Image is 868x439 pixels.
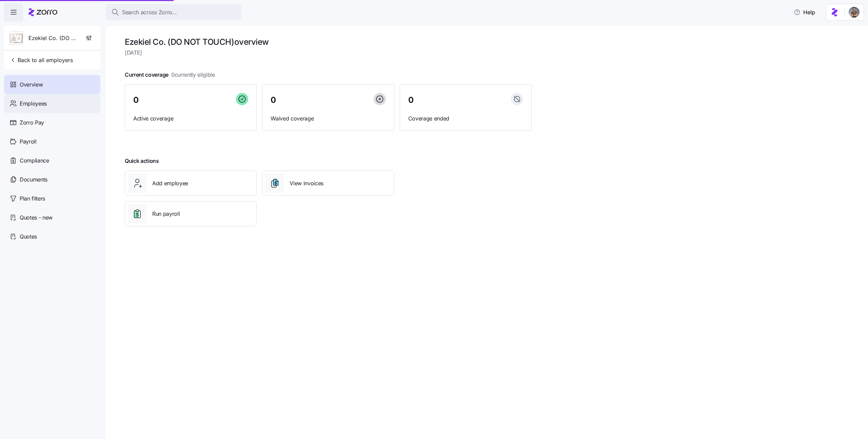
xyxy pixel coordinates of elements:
[408,114,523,123] span: Coverage ended
[20,213,53,222] span: Quotes - new
[133,114,248,123] span: Active coverage
[4,170,100,189] a: Documents
[4,113,100,132] a: Zorro Pay
[271,96,276,104] span: 0
[125,157,159,165] span: Quick actions
[171,71,215,79] span: 0 currently eligible
[4,151,100,170] a: Compliance
[849,7,860,18] img: 4405efb6-a4ff-4e3b-b971-a8a12b62b3ee-1719735568656.jpeg
[788,5,821,19] button: Help
[290,179,323,188] span: View invoices
[408,96,414,104] span: 0
[152,179,188,188] span: Add employee
[4,227,100,246] a: Quotes
[7,53,76,67] button: Back to all employers
[4,208,100,227] a: Quotes - new
[28,34,77,42] span: Ezekiel Co. (DO NOT TOUCH)
[20,156,49,165] span: Compliance
[152,210,180,218] span: Run payroll
[4,94,100,113] a: Employees
[20,80,43,89] span: Overview
[4,132,100,151] a: Payroll
[106,4,241,20] button: Search across Zorro...
[133,96,139,104] span: 0
[125,49,532,57] span: [DATE]
[122,8,177,17] span: Search across Zorro...
[20,232,37,241] span: Quotes
[794,8,815,16] span: Help
[20,118,44,127] span: Zorro Pay
[10,32,23,45] img: Employer logo
[4,75,100,94] a: Overview
[125,37,532,47] h1: Ezekiel Co. (DO NOT TOUCH) overview
[125,71,215,79] span: Current coverage
[20,175,47,184] span: Documents
[20,137,37,146] span: Payroll
[9,56,73,64] span: Back to all employers
[271,114,386,123] span: Waived coverage
[4,189,100,208] a: Plan filters
[20,99,47,108] span: Employees
[20,194,45,203] span: Plan filters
